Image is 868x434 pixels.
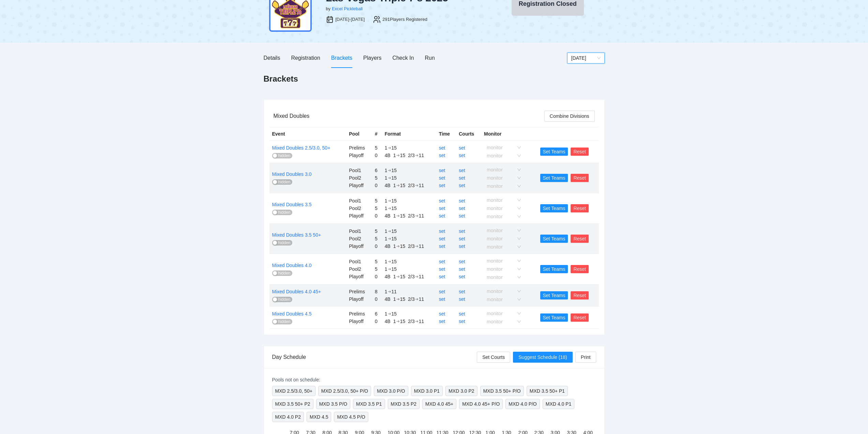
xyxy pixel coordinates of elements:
div: ➔ [388,175,391,181]
div: MXD 3.0 P2 [445,386,477,396]
button: Set Teams [540,174,568,182]
button: Print [575,352,596,363]
div: 15 [392,235,397,242]
div: Details [264,54,280,62]
span: Set Teams [543,314,565,321]
div: Run [425,54,435,62]
div: ➔ [388,198,391,204]
div: MXD 3.5 P/O [316,399,350,409]
div: Event [272,130,344,138]
a: set [439,145,445,151]
a: Excel Pickleball [332,6,363,11]
a: set [459,198,465,204]
div: Registration [291,54,320,62]
a: set [459,145,465,151]
a: set [459,266,465,272]
span: Combine Divisions [550,112,589,120]
div: ➔ [415,153,418,158]
div: 15 [392,197,397,205]
a: set [459,274,465,279]
a: set [439,274,445,279]
a: Mixed Doubles 4.5 [272,311,312,317]
div: 1 [393,152,396,159]
a: set [439,296,445,302]
span: Set Teams [543,235,565,242]
div: 1 [385,144,387,152]
div: ➔ [388,236,391,241]
div: 0 [375,273,379,280]
a: set [459,296,465,302]
a: set [459,228,465,234]
div: 4B [385,152,391,159]
div: 15 [392,205,397,212]
div: 1 [385,205,387,212]
div: Day Schedule [272,347,477,367]
button: Reset [571,235,589,243]
div: 2/3 [408,318,414,325]
div: 15 [392,265,397,273]
span: Set Teams [543,265,565,273]
div: 2/3 [408,273,414,280]
button: Reset [571,148,589,156]
div: 0 [375,212,379,220]
div: ➔ [388,145,391,151]
a: Mixed Doubles 3.5 50+ [272,232,321,238]
div: 1 [393,318,396,325]
div: ➔ [396,319,400,324]
button: Reset [571,204,589,212]
button: Set Teams [540,204,568,212]
div: Playoff [349,152,369,159]
div: 1 [385,227,387,235]
div: 4B [385,273,391,280]
div: # [375,130,379,138]
button: Reset [571,265,589,273]
div: Playoff [349,295,369,303]
div: 15 [400,318,406,325]
div: 1 [385,288,387,295]
button: Suggest Schedule (18) [513,352,572,363]
div: Pool1 [349,258,369,265]
div: 1 [385,167,387,174]
a: Mixed Doubles 4.0 [272,263,312,268]
div: ➔ [388,168,391,173]
a: set [439,259,445,264]
div: 4B [385,295,391,303]
div: 5 [375,265,379,273]
a: set [459,243,465,249]
div: MXD 4.0 45+ [422,399,456,409]
div: MXD 4.5 [307,412,331,422]
div: ➔ [415,319,418,324]
div: Check In [392,54,414,62]
div: Playoff [349,182,369,189]
div: 15 [392,167,397,174]
a: set [459,153,465,158]
div: 15 [400,295,406,303]
div: 11 [419,152,424,159]
div: ➔ [415,296,418,302]
button: Reset [571,291,589,299]
div: 6 [375,167,379,174]
div: 1 [385,258,387,265]
a: set [459,236,465,241]
span: Reset [573,265,586,273]
div: MXD 4.0 P1 [543,399,574,409]
div: 11 [419,212,424,220]
div: Time [439,130,454,138]
div: 1 [393,295,396,303]
a: set [459,311,465,317]
div: ➔ [415,183,418,188]
div: 2/3 [408,242,414,250]
div: ➔ [388,228,391,234]
a: set [459,289,465,294]
span: hidden [278,240,291,246]
span: Reset [573,235,586,242]
div: 291 Players Registered [382,16,427,23]
div: 5 [375,205,379,212]
div: MXD 3.0 P/O [374,386,408,396]
div: 0 [375,318,379,325]
button: Reset [571,174,589,182]
span: hidden [278,179,291,185]
button: Set Teams [540,313,568,322]
div: MXD 2.5/3.0, 50+ [272,386,315,396]
div: 1 [385,310,387,318]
